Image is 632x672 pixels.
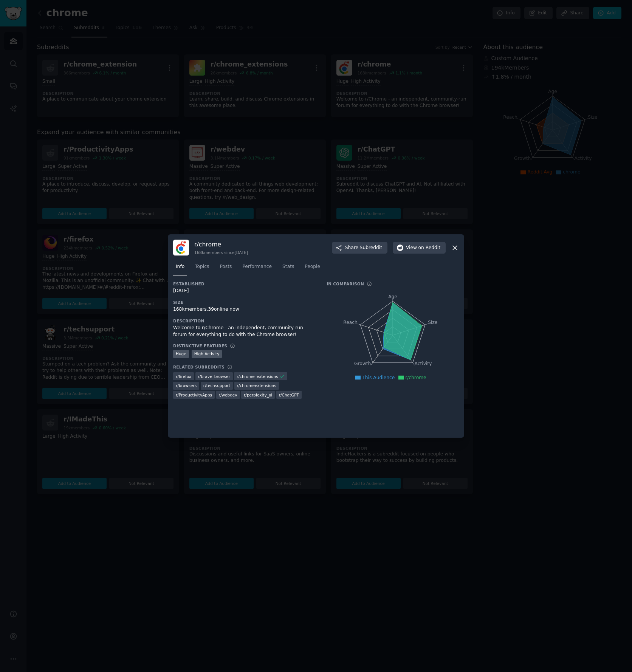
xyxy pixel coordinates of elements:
[280,261,297,276] a: Stats
[173,343,227,348] h3: Distinctive Features
[173,281,316,286] h3: Established
[194,250,248,255] div: 168k members since [DATE]
[302,261,323,276] a: People
[362,375,395,380] span: This Audience
[282,263,294,270] span: Stats
[345,245,382,251] span: Share
[176,392,212,398] span: r/ ProductivityApps
[173,364,225,370] h3: Related Subreddits
[332,242,387,254] button: ShareSubreddit
[305,263,320,270] span: People
[203,383,230,388] span: r/ techsupport
[406,245,440,251] span: View
[360,245,382,251] span: Subreddit
[176,383,197,388] span: r/ browsers
[176,374,191,379] span: r/ firefox
[237,374,278,379] span: r/ chrome_extensions
[415,361,432,367] tspan: Activity
[237,383,276,388] span: r/ chromeextensions
[279,392,299,398] span: r/ ChatGPT
[195,263,209,270] span: Topics
[192,350,222,358] div: High Activity
[173,318,316,324] h3: Description
[173,300,316,305] h3: Size
[176,263,184,270] span: Info
[242,263,272,270] span: Performance
[173,325,316,338] div: Welcome to r/Chrome - an independent, community-run forum for everything to do with the Chrome br...
[194,240,248,248] h3: r/ chrome
[220,263,232,270] span: Posts
[173,240,189,255] img: chrome
[217,261,234,276] a: Posts
[428,320,437,325] tspan: Size
[192,261,212,276] a: Topics
[219,392,237,398] span: r/ webdev
[173,350,189,358] div: Huge
[343,320,358,325] tspan: Reach
[244,392,272,398] span: r/ perplexity_ai
[388,294,397,299] tspan: Age
[354,361,371,367] tspan: Growth
[405,375,426,380] span: r/chrome
[240,261,274,276] a: Performance
[327,281,364,286] h3: In Comparison
[198,374,230,379] span: r/ brave_browser
[418,245,440,251] span: on Reddit
[173,261,187,276] a: Info
[173,288,316,294] div: [DATE]
[173,306,316,313] div: 168k members, 39 online now
[393,242,446,254] button: Viewon Reddit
